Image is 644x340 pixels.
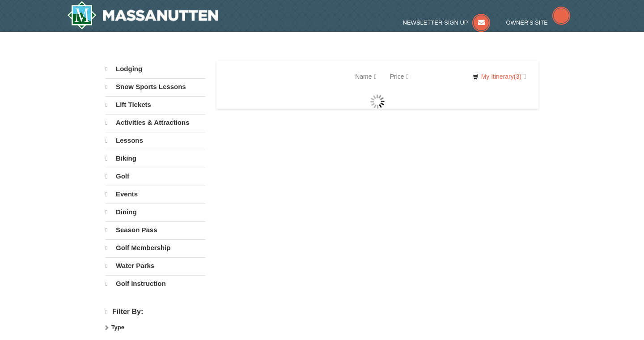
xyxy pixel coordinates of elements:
[106,168,205,185] a: Golf
[106,132,205,149] a: Lessons
[370,94,385,109] img: wait gif
[106,204,205,221] a: Dining
[106,61,205,77] a: Lodging
[403,19,468,26] span: Newsletter Sign Up
[106,78,205,95] a: Snow Sports Lessons
[106,257,205,274] a: Water Parks
[383,68,415,85] a: Price
[106,308,205,316] h4: Filter By:
[111,324,124,331] strong: Type
[106,186,205,203] a: Events
[106,275,205,292] a: Golf Instruction
[106,239,205,256] a: Golf Membership
[506,19,548,26] span: Owner's Site
[67,1,218,30] img: Massanutten Resort Logo
[106,150,205,167] a: Biking
[514,73,521,80] span: (3)
[348,68,383,85] a: Name
[403,19,491,26] a: Newsletter Sign Up
[106,96,205,113] a: Lift Tickets
[106,114,205,131] a: Activities & Attractions
[506,19,571,26] a: Owner's Site
[67,1,218,30] a: Massanutten Resort
[106,221,205,238] a: Season Pass
[467,70,532,83] a: My Itinerary(3)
